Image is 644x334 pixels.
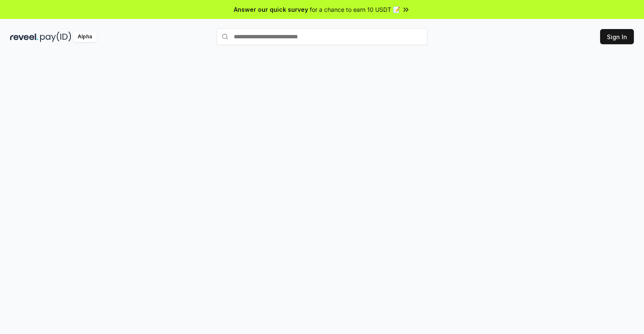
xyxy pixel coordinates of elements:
[10,32,38,42] img: reveel_dark
[73,32,97,42] div: Alpha
[310,5,400,14] span: for a chance to earn 10 USDT 📝
[40,32,71,42] img: pay_id
[234,5,308,14] span: Answer our quick survey
[600,29,634,44] button: Sign In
